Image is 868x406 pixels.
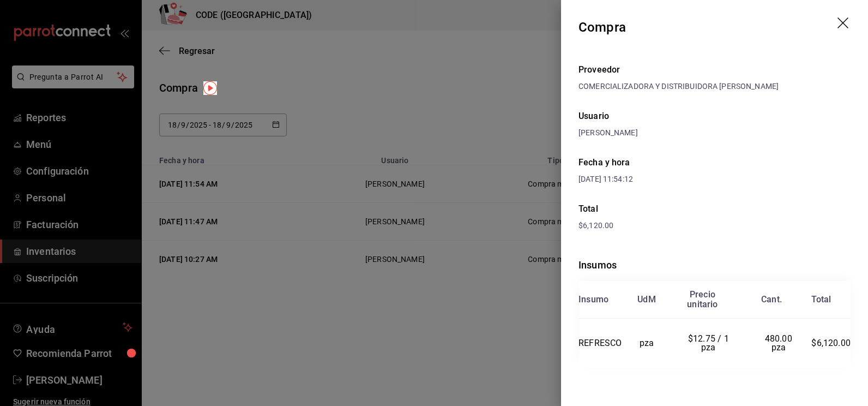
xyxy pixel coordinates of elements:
[578,156,715,169] div: Fecha y hora
[203,81,217,95] img: Tooltip marker
[837,17,851,31] button: drag
[811,295,831,304] div: Total
[811,338,851,348] span: $6,120.00
[761,295,782,304] div: Cant.
[578,202,851,216] div: Total
[578,295,608,304] div: Insumo
[765,333,794,353] span: 480.00 pza
[687,290,718,309] div: Precio unitario
[578,110,851,123] div: Usuario
[578,258,851,272] div: Insumos
[578,319,622,368] td: REFRESCO
[637,295,656,304] div: UdM
[578,81,851,92] div: COMERCIALIZADORA Y DISTRIBUIDORA [PERSON_NAME]
[622,319,671,368] td: pza
[688,333,731,353] span: $12.75 / 1 pza
[578,127,851,139] div: [PERSON_NAME]
[578,63,851,76] div: Proveedor
[578,17,626,37] div: Compra
[578,221,613,230] span: $6,120.00
[578,174,715,185] div: [DATE] 11:54:12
